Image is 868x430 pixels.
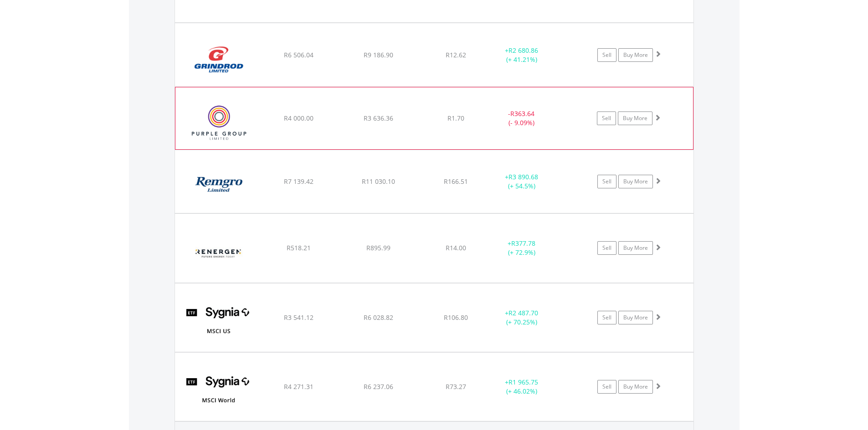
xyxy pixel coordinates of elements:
span: R14.00 [446,243,466,252]
img: EQU.ZA.REM.png [180,162,258,211]
div: + (+ 46.02%) [488,378,556,396]
a: Sell [597,175,616,188]
span: R4 000.00 [284,114,313,122]
a: Buy More [618,311,653,324]
img: EQU.ZA.REN.png [180,225,258,280]
div: + (+ 72.9%) [488,239,556,257]
a: Sell [597,241,616,255]
span: R6 237.06 [364,382,393,391]
span: R6 028.82 [364,313,393,322]
div: + (+ 54.5%) [488,172,556,191]
div: - (- 9.09%) [487,109,555,127]
span: R2 487.70 [508,309,538,317]
span: R363.64 [510,109,534,118]
img: EQU.ZA.SYGUS.png [180,295,258,349]
span: R2 680.86 [508,46,538,55]
span: R1 965.75 [508,378,538,386]
span: R3 541.12 [284,313,313,322]
span: R166.51 [444,177,468,186]
span: R7 139.42 [284,177,313,186]
span: R4 271.31 [284,382,313,391]
span: R3 890.68 [508,172,538,181]
a: Sell [597,311,616,324]
span: R895.99 [366,243,390,252]
a: Buy More [618,241,653,255]
img: EQU.ZA.SYGWD.png [180,364,258,419]
a: Sell [597,380,616,394]
img: EQU.ZA.PPE.png [180,99,258,147]
img: EQU.ZA.GND.png [180,35,258,84]
div: + (+ 70.25%) [488,309,556,327]
span: R1.70 [447,114,464,122]
span: R377.78 [511,239,535,248]
span: R9 186.90 [364,51,393,59]
span: R73.27 [446,382,466,391]
span: R12.62 [446,51,466,59]
a: Buy More [618,175,653,188]
div: + (+ 41.21%) [488,46,556,64]
a: Buy More [618,111,652,125]
a: Sell [597,48,616,62]
span: R6 506.04 [284,51,313,59]
span: R11 030.10 [362,177,395,186]
a: Sell [597,111,616,125]
a: Buy More [618,380,653,394]
span: R3 636.36 [364,114,393,122]
a: Buy More [618,48,653,62]
span: R518.21 [287,243,311,252]
span: R106.80 [444,313,468,322]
